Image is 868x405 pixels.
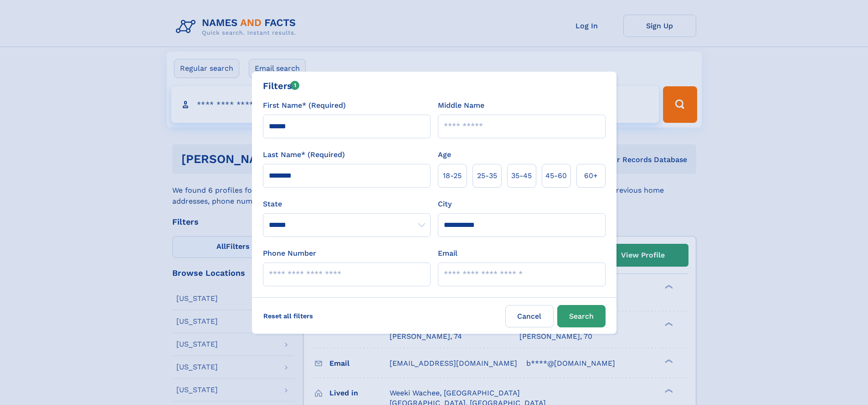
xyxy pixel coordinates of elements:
span: 18‑25 [443,170,462,181]
label: Phone Number [263,248,316,259]
label: Cancel [505,305,554,327]
span: 45‑60 [545,170,567,181]
label: Email [438,248,457,259]
label: Age [438,149,451,160]
label: State [263,199,431,210]
label: First Name* (Required) [263,100,346,111]
label: Reset all filters [257,305,319,327]
button: Search [557,305,606,327]
span: 35‑45 [511,170,532,181]
div: Filters [263,79,300,93]
span: 60+ [584,170,598,181]
label: City [438,199,452,210]
label: Last Name* (Required) [263,149,345,160]
label: Middle Name [438,100,484,111]
span: 25‑35 [477,170,497,181]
